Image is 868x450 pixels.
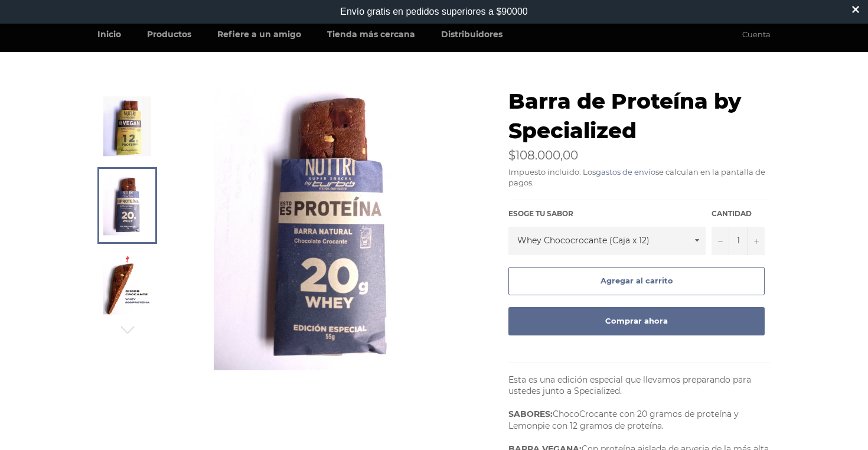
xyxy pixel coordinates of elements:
span: Agregar al carrito [601,276,673,285]
div: Impuesto incluido. Los se calculan en la pantalla de pagos. [508,167,771,188]
label: Esoge tu sabor [508,209,706,219]
a: Inicio [86,17,133,52]
a: gastos de envío [596,167,655,177]
a: Cuenta [736,18,776,52]
img: Barra de Proteína by Specialized [103,96,151,156]
strong: SABORES: [508,409,553,419]
button: Aumentar uno a la cantidad de artículos [747,227,765,255]
a: Distribuidores [429,17,514,52]
h1: Barra de Proteína by Specialized [508,87,771,145]
span: $108.000,00 [508,148,578,162]
a: Tienda más cercana [315,17,427,52]
div: Envío gratis en pedidos superiores a $90000 [340,6,528,17]
p: Esta es una edición especial que llevamos preparando para ustedes junto a Specialized. [508,374,771,397]
span: ChocoCrocante con 20 gramos de proteína y Lemonpie con 12 gramos de proteína. [508,409,739,431]
img: Barra de Proteína by Specialized [103,255,151,314]
img: Barra de Proteína by Specialized [214,87,440,370]
button: Comprar ahora [508,307,765,335]
a: Productos [135,17,203,52]
label: Cantidad [712,209,765,219]
a: Refiere a un amigo [205,17,313,52]
button: Agregar al carrito [508,267,765,295]
button: Quitar uno a la cantidad de artículos [712,227,729,255]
